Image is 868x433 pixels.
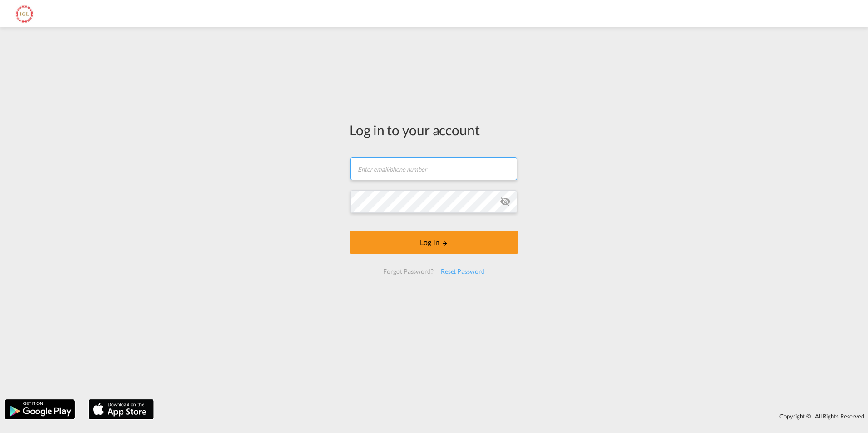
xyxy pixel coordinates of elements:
[158,408,868,424] div: Copyright © . All Rights Reserved
[350,120,518,139] div: Log in to your account
[350,231,518,254] button: LOGIN
[14,4,34,24] img: 4333dcb0acf711ed98535fcf7078576e.jpg
[88,399,155,420] img: apple.png
[437,263,488,280] div: Reset Password
[380,263,437,280] div: Forgot Password?
[500,196,511,207] md-icon: icon-eye-off
[4,399,76,420] img: google.png
[350,157,517,180] input: Enter email/phone number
